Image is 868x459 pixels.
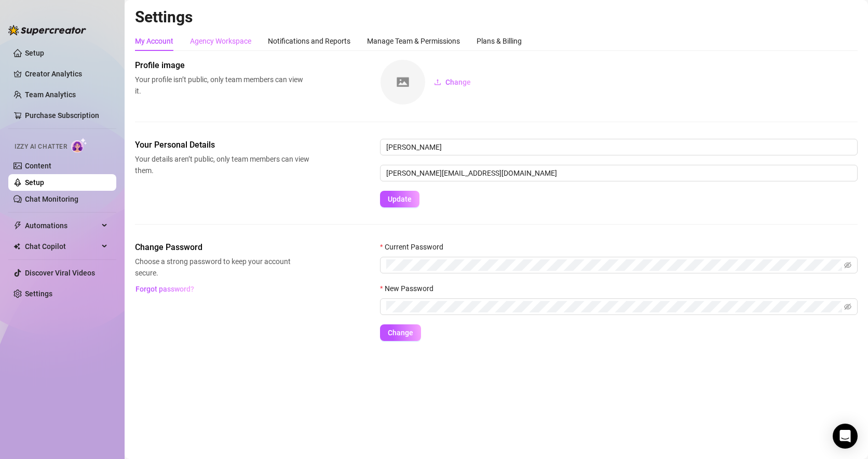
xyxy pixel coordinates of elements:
[135,285,194,293] span: Forgot password?
[135,281,194,297] button: Forgot password?
[25,290,52,298] a: Settings
[15,142,67,152] span: Izzy AI Chatter
[25,107,108,124] a: Purchase Subscription
[844,261,851,269] span: eye-invisible
[445,78,471,86] span: Change
[25,49,44,57] a: Setup
[844,303,851,310] span: eye-invisible
[135,139,309,151] span: Your Personal Details
[386,301,842,312] input: New Password
[25,162,51,170] a: Content
[380,139,858,155] input: Enter name
[8,25,86,35] img: logo-BBDzfeDw.svg
[25,195,78,203] a: Chat Monitoring
[25,90,76,99] a: Team Analytics
[388,195,412,203] span: Update
[135,241,309,254] span: Change Password
[380,191,419,207] button: Update
[135,35,173,47] div: My Account
[380,241,450,253] label: Current Password
[388,329,413,337] span: Change
[380,283,440,294] label: New Password
[71,138,87,153] img: AI Chatter
[25,238,99,255] span: Chat Copilot
[135,59,309,72] span: Profile image
[135,153,309,176] span: Your details aren’t public, only team members can view them.
[135,256,309,279] span: Choose a strong password to keep your account secure.
[386,259,842,271] input: Current Password
[13,221,22,230] span: thunderbolt
[25,178,44,187] a: Setup
[380,324,421,341] button: Change
[381,60,425,104] img: square-placeholder.png
[135,7,858,27] h2: Settings
[190,35,251,47] div: Agency Workspace
[426,74,479,90] button: Change
[380,165,858,181] input: Enter new email
[477,35,522,47] div: Plans & Billing
[434,78,441,86] span: upload
[13,243,20,250] img: Chat Copilot
[25,65,108,82] a: Creator Analytics
[268,35,350,47] div: Notifications and Reports
[833,424,858,449] div: Open Intercom Messenger
[367,35,460,47] div: Manage Team & Permissions
[25,217,99,234] span: Automations
[135,74,309,97] span: Your profile isn’t public, only team members can view it.
[25,269,95,277] a: Discover Viral Videos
